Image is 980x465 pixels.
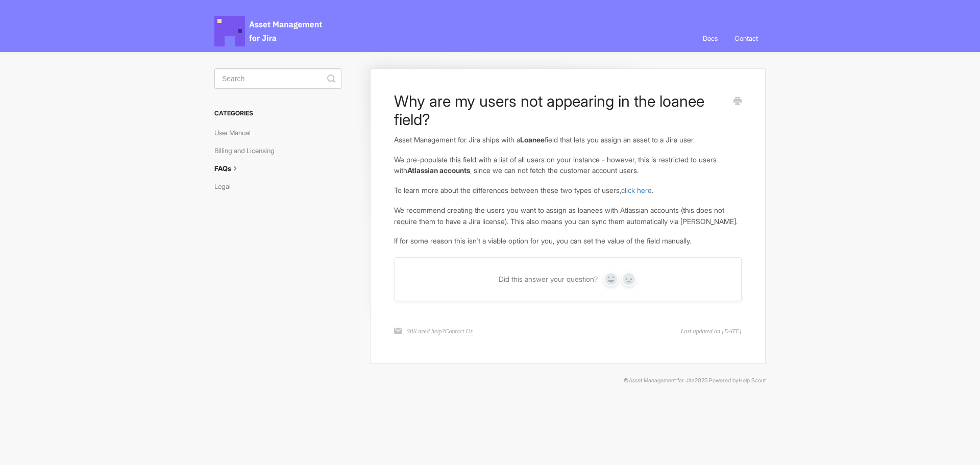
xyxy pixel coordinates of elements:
[739,377,766,384] a: Help Scout
[499,275,598,284] span: Did this answer your question?
[394,235,742,247] p: If for some reason this isn't a viable option for you, you can set the value of the field manually.
[394,92,726,129] h1: Why are my users not appearing in the loanee field?
[681,327,742,336] time: Last updated on [DATE]
[214,16,324,46] span: Asset Management for Jira Docs
[394,185,742,196] p: To learn more about the differences between these two types of users, .
[727,25,766,52] a: Contact
[214,160,248,177] a: FAQs
[621,186,652,194] a: click here
[733,96,742,107] a: Print this Article
[214,68,341,89] input: Search
[445,328,473,335] a: Contact Us
[407,166,470,175] strong: Atlassian accounts
[709,377,766,384] span: Powered by
[214,125,258,141] a: User Manual
[394,154,742,176] p: We pre-populate this field with a list of all users on your instance - however, this is restricte...
[214,178,238,194] a: Legal
[214,142,282,159] a: Billing and Licensing
[394,205,742,227] p: We recommend creating the users you want to assign as loanees with Atlassian accounts (this does ...
[520,135,545,144] strong: Loanee
[214,104,341,123] h3: Categories
[394,134,742,145] p: Asset Management for Jira ships with a field that lets you assign an asset to a Jira user.
[695,25,725,52] a: Docs
[214,376,766,385] p: © 2025.
[629,377,695,384] a: Asset Management for Jira
[407,327,473,336] p: Still need help?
